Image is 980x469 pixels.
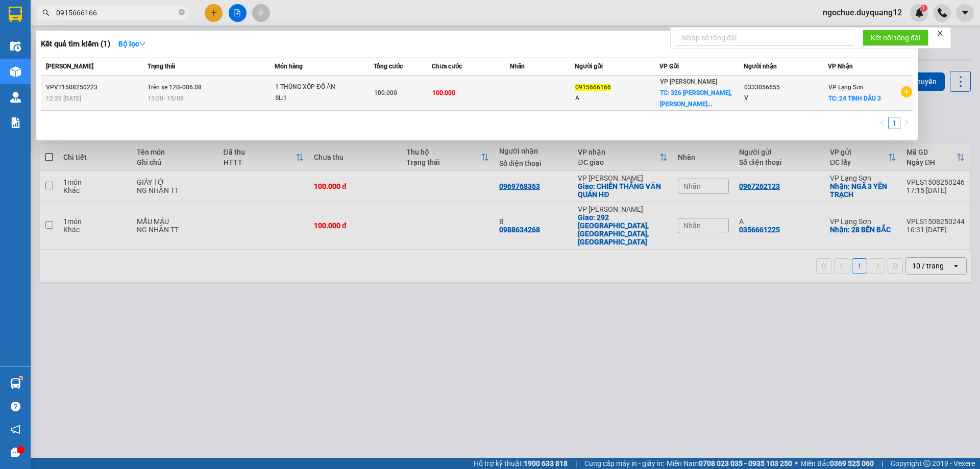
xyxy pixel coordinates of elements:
span: right [903,119,910,126]
button: right [900,117,913,129]
div: 0333056655 [744,82,827,93]
img: warehouse-icon [10,41,21,52]
sup: 1 [19,377,22,380]
span: question-circle [11,402,20,411]
strong: Bộ lọc [118,40,146,48]
li: 1 [888,117,900,129]
a: 1 [889,117,900,129]
span: 12:29 [DATE] [46,95,81,102]
span: VP [PERSON_NAME] [660,78,717,85]
button: Kết nối tổng đài [863,30,928,46]
span: 15:00 - 15/08 [148,95,184,102]
img: warehouse-icon [10,378,21,389]
span: Người gửi [575,63,603,70]
span: search [42,9,50,16]
span: Chưa cước [432,63,462,70]
span: notification [11,425,20,434]
span: TC: 326 [PERSON_NAME],[PERSON_NAME]... [660,89,732,108]
button: left [876,117,888,129]
div: V [744,93,827,104]
span: close-circle [179,8,185,18]
input: Tìm tên, số ĐT hoặc mã đơn [56,7,177,18]
div: VPVT1508250223 [46,82,144,93]
span: Trên xe 12B-006.08 [148,84,202,91]
span: TC: 24 TINH DẦU 3 [828,95,881,102]
span: Người nhận [744,63,777,70]
span: Món hàng [275,63,303,70]
span: VP Nhận [828,63,853,70]
span: message [11,448,20,457]
span: 0915666166 [575,84,611,91]
span: left [879,119,885,126]
img: solution-icon [10,117,21,128]
span: 100.000 [374,89,397,96]
span: Tổng cước [374,63,403,70]
img: warehouse-icon [10,66,21,77]
span: close [937,30,944,37]
div: SL: 1 [275,93,352,104]
li: Previous Page [876,117,888,129]
li: Next Page [900,117,913,129]
span: VP Lạng Sơn [828,84,864,91]
input: Nhập số tổng đài [676,30,854,46]
span: Kết nối tổng đài [871,32,920,43]
span: 100.000 [432,89,455,96]
span: [PERSON_NAME] [46,63,93,70]
button: Bộ lọcdown [110,36,154,52]
span: VP Gửi [659,63,679,70]
span: plus-circle [901,86,912,97]
span: close-circle [179,9,185,15]
span: Trạng thái [148,63,175,70]
img: warehouse-icon [10,92,21,103]
span: Nhãn [510,63,525,70]
div: A [575,93,658,104]
h3: Kết quả tìm kiếm ( 1 ) [41,39,110,50]
span: down [139,40,146,47]
div: 1 THÙNG XỐP ĐỒ ĂN [275,82,352,93]
img: logo-vxr [9,7,22,22]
